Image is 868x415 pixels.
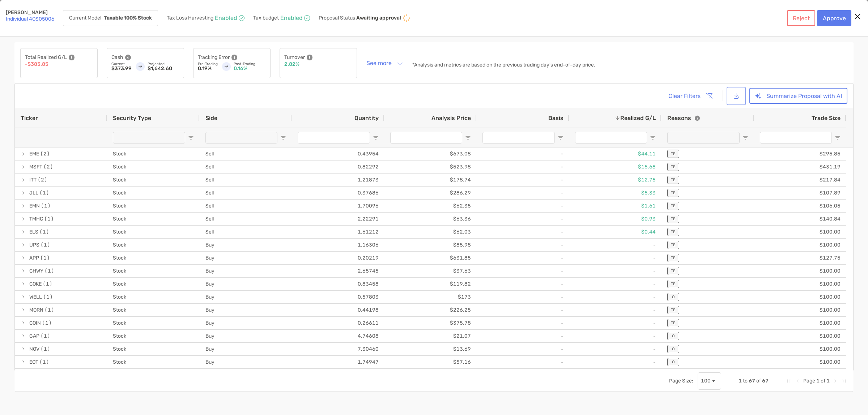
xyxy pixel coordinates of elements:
[298,132,370,144] input: Quantity Filter Input
[200,356,292,368] div: Buy
[787,10,815,26] button: Reject
[104,15,152,21] strong: Taxable 100% Stock
[284,53,305,62] p: Turnover
[754,252,846,264] div: $127.75
[107,239,200,251] div: Stock
[569,343,661,355] div: -
[107,317,200,329] div: Stock
[200,226,292,238] div: Sell
[200,265,292,277] div: Buy
[384,291,477,303] div: $173
[200,239,292,251] div: Buy
[292,147,384,160] div: 0.43954
[672,360,675,364] p: O
[292,317,384,329] div: 0.26611
[43,291,53,303] span: (1)
[754,330,846,342] div: $100.00
[111,53,123,62] p: Cash
[107,304,200,316] div: Stock
[575,132,647,144] input: Realized G/L Filter Input
[200,330,292,342] div: Buy
[29,278,42,290] span: COKE
[384,317,477,329] div: $375.78
[44,304,54,316] span: (1)
[292,226,384,238] div: 1.61212
[671,217,676,221] p: TE
[40,252,50,264] span: (1)
[754,213,846,225] div: $140.84
[672,334,675,338] p: O
[38,174,47,186] span: (2)
[786,378,792,384] div: First Page
[821,378,825,384] span: of
[760,132,832,144] input: Trade Size Filter Input
[743,135,748,141] button: Open Filter Menu
[739,378,742,384] span: 1
[29,187,38,199] span: JLL
[41,200,51,212] span: (1)
[762,378,769,384] span: 67
[569,330,661,342] div: -
[113,115,151,121] span: Security Type
[754,187,846,199] div: $107.89
[803,378,815,384] span: Page
[569,147,661,160] div: $44.11
[671,151,676,156] p: TE
[754,278,846,290] div: $100.00
[200,200,292,212] div: Sell
[29,265,43,277] span: CHWY
[361,57,409,69] button: See more
[43,278,52,290] span: (1)
[107,226,200,238] div: Stock
[384,343,477,355] div: $13.69
[111,66,132,71] p: $373.99
[477,252,569,264] div: -
[280,135,286,141] button: Open Filter Menu
[477,356,569,368] div: -
[384,265,477,277] div: $37.63
[754,174,846,186] div: $217.84
[29,369,40,381] span: AMD
[292,239,384,251] div: 1.16306
[384,239,477,251] div: $85.98
[384,226,477,238] div: $62.03
[29,239,39,251] span: UPS
[620,115,656,121] span: Realized G/L
[148,66,179,71] p: $1,642.60
[107,213,200,225] div: Stock
[167,16,213,21] p: Tax Loss Harvesting
[569,317,661,329] div: -
[41,369,51,381] span: (1)
[384,304,477,316] div: $226.25
[25,53,67,62] p: Total Realized G/L
[754,200,846,212] div: $106.05
[107,278,200,290] div: Stock
[41,343,50,355] span: (1)
[6,10,54,15] p: [PERSON_NAME]
[754,239,846,251] div: $100.00
[672,295,675,299] p: O
[672,347,675,351] p: O
[477,200,569,212] div: -
[200,278,292,290] div: Buy
[384,369,477,381] div: $211.51
[548,115,563,121] span: Basis
[29,317,41,329] span: COIN
[253,16,279,21] p: Tax budget
[200,291,292,303] div: Buy
[477,278,569,290] div: -
[107,356,200,368] div: Stock
[200,369,292,381] div: Buy
[292,343,384,355] div: 7.30460
[292,304,384,316] div: 0.44198
[835,135,841,141] button: Open Filter Menu
[698,372,721,390] div: Page Size
[292,369,384,381] div: 0.47279
[39,187,49,199] span: (1)
[319,15,355,21] p: Proposal Status
[817,10,851,26] button: Approve
[384,213,477,225] div: $63.36
[200,147,292,160] div: Sell
[477,330,569,342] div: -
[41,239,50,251] span: (1)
